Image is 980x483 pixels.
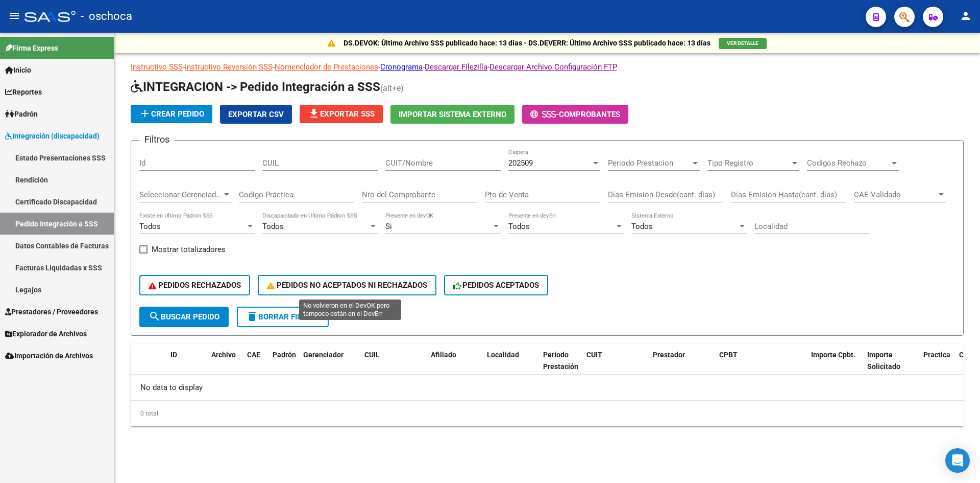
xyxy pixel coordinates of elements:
[923,351,950,359] span: Practica
[268,344,299,389] datatable-header-cell: Padrón
[8,10,20,22] mat-icon: menu
[807,158,890,168] span: Codigos Rechazo
[427,344,483,389] datatable-header-cell: Afiliado
[228,110,284,119] span: Exportar CSV
[131,80,380,94] span: INTEGRACION -> Pedido Integración a SSS
[863,344,919,389] datatable-header-cell: Importe Solicitado
[185,62,273,72] a: Instructivo Reversión SSS
[719,351,738,359] span: CPBT
[81,5,132,28] span: - oschoca
[360,344,427,389] datatable-header-cell: CUIL
[444,275,549,295] button: PEDIDOS ACEPTADOS
[131,105,212,123] button: Crear Pedido
[631,222,653,231] span: Todos
[715,344,807,389] datatable-header-cell: CPBT
[487,351,519,359] span: Localidad
[139,132,175,147] h3: Filtros
[385,222,392,231] span: Si
[543,351,578,371] span: Período Prestación
[207,344,243,389] datatable-header-cell: Archivo
[246,312,320,321] span: Borrar Filtros
[425,62,487,72] a: Descargar Filezilla
[299,344,360,389] datatable-header-cell: Gerenciador
[131,375,964,400] div: No data to display
[582,344,649,389] datatable-header-cell: CUIT
[243,344,268,389] datatable-header-cell: CAE
[273,351,296,359] span: Padrón
[5,86,42,98] span: Reportes
[653,351,685,359] span: Prestador
[380,62,423,72] a: Cronograma
[431,351,456,359] span: Afiliado
[262,222,284,231] span: Todos
[522,105,628,124] button: -Comprobantes
[246,310,258,323] mat-icon: delete
[211,351,236,359] span: Archivo
[139,307,229,327] button: Buscar Pedido
[149,312,219,321] span: Buscar Pedido
[586,351,602,359] span: CUIT
[237,307,329,327] button: Borrar Filtros
[170,351,177,359] span: ID
[303,351,344,359] span: Gerenciador
[854,190,937,199] span: CAE Validado
[300,105,383,123] button: Exportar SSS
[258,275,436,295] button: PEDIDOS NO ACEPTADOS NI RECHAZADOS
[919,344,955,389] datatable-header-cell: Practica
[344,37,710,49] p: DS.DEVOK: Último Archivo SSS publicado hace: 13 días - DS.DEVERR: Último Archivo SSS publicado ha...
[399,110,506,119] span: Importar Sistema Externo
[131,62,183,72] a: Instructivo SSS
[489,62,617,72] a: Descargar Archivo Configuración FTP
[727,40,758,46] span: VER DETALLE
[275,62,378,72] a: Nomenclador de Prestaciones
[139,190,222,199] span: Seleccionar Gerenciador
[308,107,320,120] mat-icon: file_download
[139,107,151,120] mat-icon: add
[149,281,241,290] span: PEDIDOS RECHAZADOS
[131,61,964,73] p: - - - - -
[811,351,855,359] span: Importe Cpbt.
[139,109,204,119] span: Crear Pedido
[267,281,427,290] span: PEDIDOS NO ACEPTADOS NI RECHAZADOS
[380,83,404,93] span: (alt+e)
[453,281,540,290] span: PEDIDOS ACEPTADOS
[508,158,533,168] span: 202509
[719,38,767,49] button: VER DETALLE
[166,344,207,389] datatable-header-cell: ID
[867,351,900,371] span: Importe Solicitado
[364,351,380,359] span: CUIL
[960,10,972,22] mat-icon: person
[945,448,970,473] div: Open Intercom Messenger
[152,243,226,256] span: Mostrar totalizadores
[139,222,161,231] span: Todos
[5,328,87,339] span: Explorador de Archivos
[559,110,620,119] span: Comprobantes
[5,42,58,54] span: Firma Express
[5,64,31,76] span: Inicio
[390,105,514,124] button: Importar Sistema Externo
[707,158,790,168] span: Tipo Registro
[5,306,98,317] span: Prestadores / Proveedores
[149,310,161,323] mat-icon: search
[139,275,250,295] button: PEDIDOS RECHAZADOS
[5,108,38,120] span: Padrón
[508,222,530,231] span: Todos
[530,110,559,119] span: -
[247,351,260,359] span: CAE
[649,344,715,389] datatable-header-cell: Prestador
[539,344,582,389] datatable-header-cell: Período Prestación
[5,130,100,142] span: Integración (discapacidad)
[131,401,964,426] div: 0 total
[608,158,691,168] span: Periodo Prestacion
[807,344,863,389] datatable-header-cell: Importe Cpbt.
[483,344,539,389] datatable-header-cell: Localidad
[5,350,93,361] span: Importación de Archivos
[220,105,292,124] button: Exportar CSV
[308,109,375,119] span: Exportar SSS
